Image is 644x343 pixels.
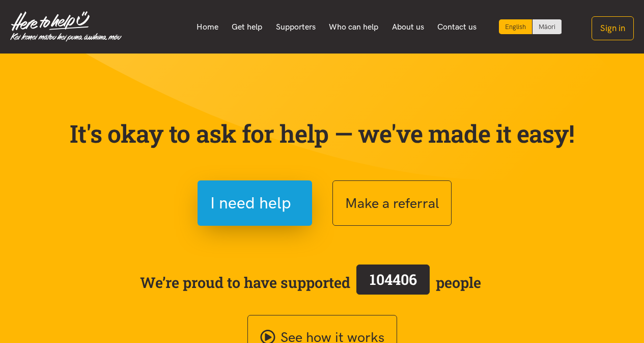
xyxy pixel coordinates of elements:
[322,16,385,38] a: Who can help
[198,180,312,226] button: I need help
[140,262,481,302] span: We’re proud to have supported people
[10,11,122,42] img: Home
[332,180,452,226] button: Make a referral
[499,19,533,34] div: Current language
[225,16,269,38] a: Get help
[385,16,431,38] a: About us
[189,16,225,38] a: Home
[592,16,634,40] button: Sign in
[269,16,322,38] a: Supporters
[210,190,291,216] span: I need help
[499,19,562,34] div: Language toggle
[350,262,436,302] a: 104406
[533,19,562,34] a: Switch to Te Reo Māori
[68,119,577,148] p: It's okay to ask for help — we've made it easy!
[370,270,417,289] span: 104406
[431,16,484,38] a: Contact us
